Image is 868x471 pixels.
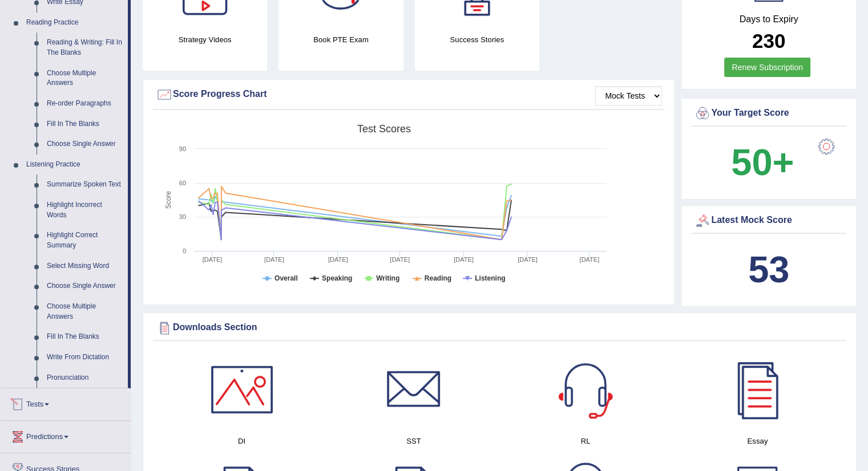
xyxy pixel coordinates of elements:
[42,134,128,155] a: Choose Single Answer
[183,247,186,254] text: 0
[694,212,843,229] div: Latest Mock Score
[752,30,785,52] b: 230
[274,274,298,282] tspan: Overall
[454,256,474,263] tspan: [DATE]
[203,256,223,263] tspan: [DATE]
[390,256,410,263] tspan: [DATE]
[694,105,843,122] div: Your Target Score
[162,435,322,447] h4: DI
[264,256,284,263] tspan: [DATE]
[328,256,348,263] tspan: [DATE]
[156,319,843,336] div: Downloads Section
[475,274,505,282] tspan: Listening
[1,421,131,449] a: Predictions
[42,256,128,277] a: Select Missing Word
[376,274,399,282] tspan: Writing
[179,180,186,186] text: 60
[42,225,128,255] a: Highlight Correct Summary
[42,327,128,347] a: Fill In The Blanks
[415,34,539,46] h4: Success Stories
[425,274,451,282] tspan: Reading
[21,13,128,33] a: Reading Practice
[518,256,538,263] tspan: [DATE]
[164,191,172,209] tspan: Score
[677,435,838,447] h4: Essay
[1,388,131,417] a: Tests
[322,274,352,282] tspan: Speaking
[42,276,128,297] a: Choose Single Answer
[42,297,128,327] a: Choose Multiple Answers
[179,213,186,220] text: 30
[42,33,128,63] a: Reading & Writing: Fill In The Blanks
[42,347,128,368] a: Write From Dictation
[42,195,128,225] a: Highlight Incorrect Words
[21,155,128,175] a: Listening Practice
[278,34,403,46] h4: Book PTE Exam
[143,34,267,46] h4: Strategy Videos
[724,58,810,77] a: Renew Subscription
[42,174,128,195] a: Summarize Spoken Text
[179,145,186,152] text: 90
[579,256,599,263] tspan: [DATE]
[357,123,411,135] tspan: Test scores
[42,368,128,388] a: Pronunciation
[42,114,128,135] a: Fill In The Blanks
[42,94,128,114] a: Re-order Paragraphs
[333,435,494,447] h4: SST
[731,141,794,183] b: 50+
[748,249,789,290] b: 53
[156,86,662,103] div: Score Progress Chart
[506,435,666,447] h4: RL
[42,63,128,94] a: Choose Multiple Answers
[694,14,843,25] h4: Days to Expiry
